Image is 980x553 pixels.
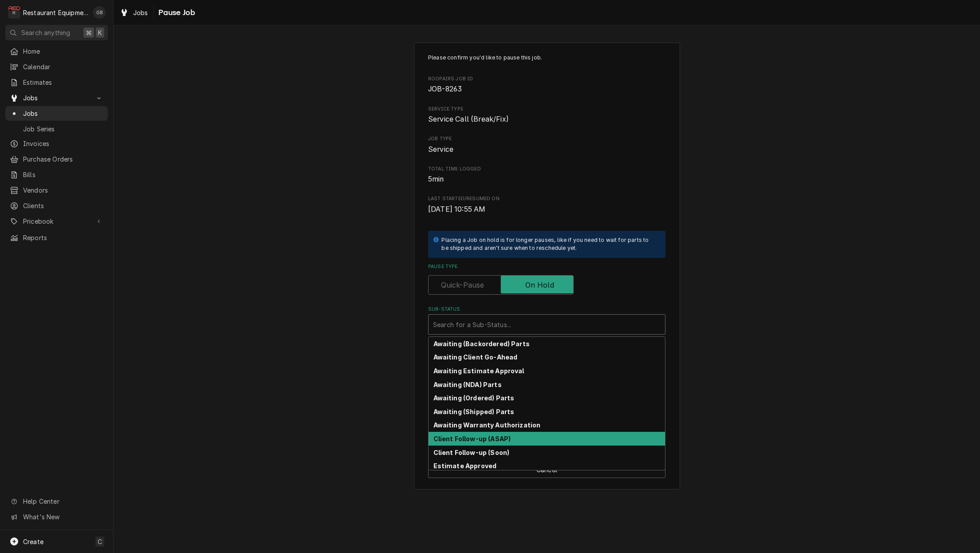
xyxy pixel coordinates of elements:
[5,122,108,136] a: Job Series
[433,435,511,442] strong: Client Follow-up (ASAP)
[428,114,665,125] span: Service Type
[428,145,453,154] span: Service
[428,85,462,93] span: JOB-8263
[428,166,665,185] div: Total Time Logged
[428,462,665,478] button: Cancel
[23,8,88,17] div: Restaurant Equipment Diagnostics
[5,494,108,509] a: Go to Help Center
[5,136,108,151] a: Invoices
[23,124,103,134] span: Job Series
[5,230,108,245] a: Reports
[428,263,665,270] label: Pause Type
[21,28,70,37] span: Search anything
[133,8,148,17] span: Jobs
[433,394,515,402] strong: Awaiting (Ordered) Parts
[93,6,106,19] div: Gary Beaver's Avatar
[428,75,665,95] div: Roopairs Job ID
[5,106,108,121] a: Jobs
[98,537,102,546] span: C
[441,236,657,253] div: Placing a Job on hold is for longer pauses, like if you need to wait for parts to be shipped and ...
[23,47,103,56] span: Home
[433,421,541,429] strong: Awaiting Warranty Authorization
[23,538,43,545] span: Create
[428,195,665,202] span: Last Started/Resumed On
[414,43,680,490] div: Job Pause
[428,144,665,155] span: Job Type
[23,497,102,506] span: Help Center
[23,512,102,521] span: What's New
[23,201,103,210] span: Clients
[23,154,103,164] span: Purchase Orders
[5,75,108,90] a: Estimates
[428,204,665,215] span: Last Started/Resumed On
[5,214,108,229] a: Go to Pricebook
[428,84,665,95] span: Roopairs Job ID
[23,93,90,103] span: Jobs
[428,306,665,335] div: Sub-Status
[5,91,108,105] a: Go to Jobs
[428,54,665,62] p: Please confirm you'd like to pause this job.
[5,510,108,524] a: Go to What's New
[433,367,524,375] strong: Awaiting Estimate Approval
[428,205,485,213] span: [DATE] 10:55 AM
[98,28,102,37] span: K
[428,174,665,185] span: Total Time Logged
[23,170,103,179] span: Bills
[23,109,103,118] span: Jobs
[5,183,108,197] a: Vendors
[433,353,518,361] strong: Awaiting Client Go-Ahead
[428,54,665,398] div: Job Pause Form
[23,217,90,226] span: Pricebook
[5,25,108,40] button: Search anything⌘K
[5,167,108,182] a: Bills
[86,28,92,37] span: ⌘
[428,175,444,183] span: 5min
[23,233,103,242] span: Reports
[428,135,665,154] div: Job Type
[428,135,665,142] span: Job Type
[428,166,665,173] span: Total Time Logged
[156,7,195,19] span: Pause Job
[433,462,497,470] strong: Estimate Approved
[8,6,20,19] div: Restaurant Equipment Diagnostics's Avatar
[93,6,106,19] div: GB
[433,449,510,456] strong: Client Follow-up (Soon)
[428,195,665,214] div: Last Started/Resumed On
[428,106,665,125] div: Service Type
[116,5,152,20] a: Jobs
[433,381,502,388] strong: Awaiting (NDA) Parts
[23,62,103,71] span: Calendar
[23,186,103,195] span: Vendors
[428,115,509,123] span: Service Call (Break/Fix)
[23,78,103,87] span: Estimates
[428,106,665,113] span: Service Type
[5,44,108,59] a: Home
[428,75,665,83] span: Roopairs Job ID
[433,408,515,415] strong: Awaiting (Shipped) Parts
[8,6,20,19] div: R
[428,263,665,295] div: Pause Type
[5,152,108,166] a: Purchase Orders
[428,306,665,313] label: Sub-Status
[23,139,103,148] span: Invoices
[5,59,108,74] a: Calendar
[433,340,530,348] strong: Awaiting (Backordered) Parts
[5,198,108,213] a: Clients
